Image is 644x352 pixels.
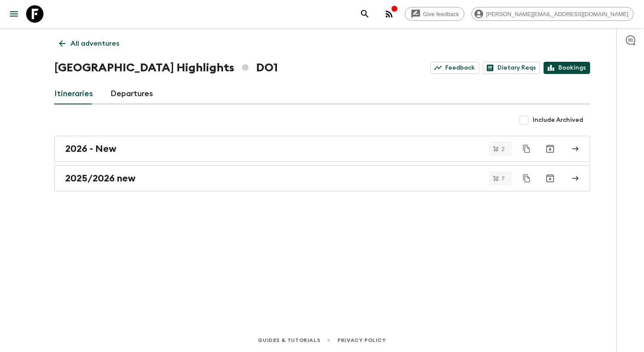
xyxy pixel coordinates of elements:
a: Privacy Policy [337,335,386,345]
a: Give feedback [405,7,464,21]
h1: [GEOGRAPHIC_DATA] Highlights DO1 [54,59,278,77]
a: Itineraries [54,84,93,104]
button: menu [5,5,23,23]
span: Give feedback [418,11,464,17]
button: Duplicate [519,141,534,157]
a: All adventures [54,35,124,52]
button: Archive [541,140,559,158]
a: Bookings [544,62,590,74]
a: Departures [110,84,153,104]
a: Guides & Tutorials [258,335,320,345]
a: Dietary Reqs [483,62,540,74]
span: 7 [496,176,510,181]
div: [PERSON_NAME][EMAIL_ADDRESS][DOMAIN_NAME] [471,7,634,21]
span: [PERSON_NAME][EMAIL_ADDRESS][DOMAIN_NAME] [481,11,633,17]
a: 2026 - New [54,136,590,162]
h2: 2025/2026 new [65,173,136,184]
button: Archive [541,170,559,187]
a: Feedback [430,62,479,74]
button: Duplicate [519,171,534,186]
p: All adventures [70,38,119,49]
button: search adventures [356,5,374,23]
a: 2025/2026 new [54,165,590,191]
h2: 2026 - New [65,143,117,154]
span: Include Archived [533,116,583,124]
span: 2 [496,146,510,152]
